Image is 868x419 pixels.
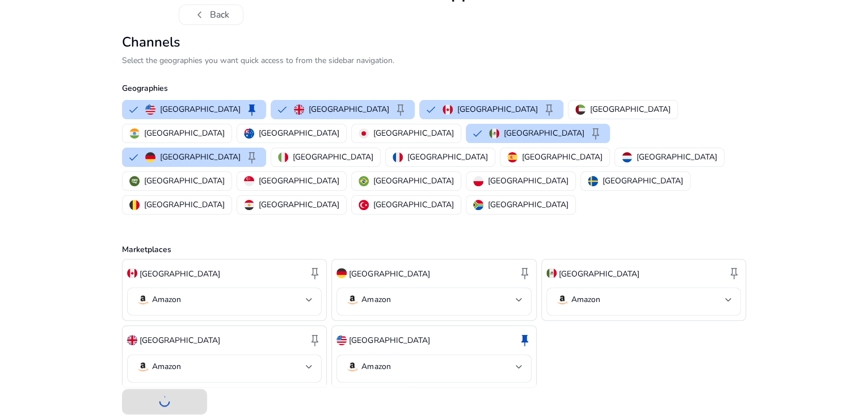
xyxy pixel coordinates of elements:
img: fr.svg [393,152,403,162]
img: amazon.svg [345,293,359,307]
img: uk.svg [127,335,137,345]
p: Amazon [361,295,390,305]
img: au.svg [244,128,254,139]
span: keep [245,103,259,116]
p: [GEOGRAPHIC_DATA] [373,199,454,211]
p: [GEOGRAPHIC_DATA] [144,199,225,211]
img: pl.svg [473,176,483,186]
p: [GEOGRAPHIC_DATA] [259,127,339,139]
img: za.svg [473,200,483,210]
img: mx.svg [546,268,557,278]
p: [GEOGRAPHIC_DATA] [457,103,538,115]
p: [GEOGRAPHIC_DATA] [559,268,639,280]
img: it.svg [278,152,288,162]
h2: Channels [122,34,746,51]
span: keep [308,266,322,280]
img: ca.svg [443,104,453,115]
span: keep [518,266,532,280]
img: de.svg [145,152,155,162]
span: keep [727,266,741,280]
button: chevron_leftBack [179,5,243,25]
img: amazon.svg [136,360,150,374]
p: Marketplaces [122,244,746,255]
span: keep [542,103,556,116]
p: [GEOGRAPHIC_DATA] [590,103,671,115]
span: keep [245,150,259,164]
img: de.svg [336,268,347,278]
p: [GEOGRAPHIC_DATA] [349,268,429,280]
img: us.svg [145,104,155,115]
p: [GEOGRAPHIC_DATA] [140,268,220,280]
img: se.svg [588,176,598,186]
p: [GEOGRAPHIC_DATA] [488,199,568,211]
img: nl.svg [622,152,632,162]
span: chevron_left [193,8,207,22]
p: [GEOGRAPHIC_DATA] [349,334,429,346]
p: [GEOGRAPHIC_DATA] [504,127,584,139]
p: Amazon [571,295,600,305]
span: keep [518,333,532,347]
p: Amazon [152,362,181,372]
p: [GEOGRAPHIC_DATA] [602,175,683,187]
img: sg.svg [244,176,254,186]
img: us.svg [336,335,347,345]
img: sa.svg [129,176,140,186]
p: [GEOGRAPHIC_DATA] [488,175,568,187]
img: in.svg [129,128,140,139]
img: be.svg [129,200,140,210]
p: [GEOGRAPHIC_DATA] [144,127,225,139]
img: br.svg [359,176,369,186]
img: mx.svg [489,128,499,139]
p: [GEOGRAPHIC_DATA] [373,127,454,139]
p: [GEOGRAPHIC_DATA] [259,175,339,187]
img: amazon.svg [555,293,569,307]
p: [GEOGRAPHIC_DATA] [309,103,389,115]
img: amazon.svg [345,360,359,374]
span: keep [589,127,602,140]
p: [GEOGRAPHIC_DATA] [160,151,241,163]
p: [GEOGRAPHIC_DATA] [637,151,717,163]
img: tr.svg [359,200,369,210]
p: [GEOGRAPHIC_DATA] [522,151,602,163]
img: uk.svg [294,104,304,115]
p: Select the geographies you want quick access to from the sidebar navigation. [122,55,746,66]
p: [GEOGRAPHIC_DATA] [140,334,220,346]
p: [GEOGRAPHIC_DATA] [144,175,225,187]
span: keep [394,103,407,116]
img: ae.svg [575,104,585,115]
p: [GEOGRAPHIC_DATA] [293,151,373,163]
img: ca.svg [127,268,137,278]
p: [GEOGRAPHIC_DATA] [373,175,454,187]
p: Geographies [122,82,746,94]
p: Amazon [152,295,181,305]
span: keep [308,333,322,347]
img: amazon.svg [136,293,150,307]
p: [GEOGRAPHIC_DATA] [407,151,488,163]
p: [GEOGRAPHIC_DATA] [259,199,339,211]
img: es.svg [507,152,517,162]
p: Amazon [361,362,390,372]
p: [GEOGRAPHIC_DATA] [160,103,241,115]
img: eg.svg [244,200,254,210]
img: jp.svg [359,128,369,139]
